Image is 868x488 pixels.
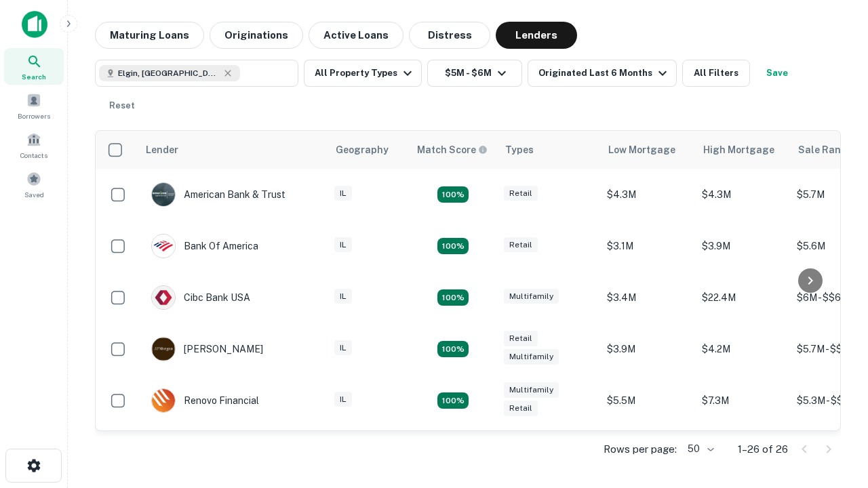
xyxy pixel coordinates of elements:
[22,71,46,82] span: Search
[334,289,352,304] div: IL
[210,22,303,49] button: Originations
[608,142,675,158] div: Low Mortgage
[504,331,538,346] div: Retail
[437,289,469,306] div: Matching Properties: 4, hasApolloMatch: undefined
[437,238,469,254] div: Matching Properties: 4, hasApolloMatch: undefined
[417,142,488,157] div: Capitalize uses an advanced AI algorithm to match your search with the best lender. The match sco...
[437,392,469,409] div: Matching Properties: 4, hasApolloMatch: undefined
[328,131,409,169] th: Geography
[95,22,204,49] button: Maturing Loans
[504,186,538,201] div: Retail
[528,60,677,87] button: Originated Last 6 Months
[4,48,64,85] a: Search
[417,142,485,157] h6: Match Score
[695,323,790,375] td: $4.2M
[24,189,44,200] span: Saved
[409,22,490,49] button: Distress
[409,131,497,169] th: Capitalize uses an advanced AI algorithm to match your search with the best lender. The match sco...
[151,388,259,413] div: Renovo Financial
[151,285,250,310] div: Cibc Bank USA
[504,237,538,253] div: Retail
[600,272,695,323] td: $3.4M
[152,286,175,309] img: picture
[695,375,790,426] td: $7.3M
[800,380,868,445] iframe: Chat Widget
[497,131,600,169] th: Types
[151,234,258,258] div: Bank Of America
[738,441,788,457] p: 1–26 of 26
[152,389,175,412] img: picture
[152,183,175,206] img: picture
[100,92,144,119] button: Reset
[682,60,750,87] button: All Filters
[600,426,695,478] td: $2.2M
[138,131,328,169] th: Lender
[334,340,352,356] div: IL
[152,338,175,361] img: picture
[703,142,774,158] div: High Mortgage
[755,60,799,87] button: Save your search to get updates of matches that match your search criteria.
[504,349,559,365] div: Multifamily
[695,220,790,272] td: $3.9M
[336,142,389,158] div: Geography
[695,131,790,169] th: High Mortgage
[496,22,577,49] button: Lenders
[600,131,695,169] th: Low Mortgage
[20,150,47,161] span: Contacts
[4,87,64,124] a: Borrowers
[695,272,790,323] td: $22.4M
[427,60,522,87] button: $5M - $6M
[504,289,559,304] div: Multifamily
[334,186,352,201] div: IL
[4,127,64,163] a: Contacts
[4,166,64,203] a: Saved
[334,237,352,253] div: IL
[151,182,285,207] div: American Bank & Trust
[504,401,538,416] div: Retail
[18,110,50,121] span: Borrowers
[538,65,671,81] div: Originated Last 6 Months
[118,67,220,79] span: Elgin, [GEOGRAPHIC_DATA], [GEOGRAPHIC_DATA]
[505,142,534,158] div: Types
[682,439,716,459] div: 50
[695,426,790,478] td: $3.1M
[504,382,559,398] div: Multifamily
[600,323,695,375] td: $3.9M
[695,169,790,220] td: $4.3M
[309,22,403,49] button: Active Loans
[334,392,352,407] div: IL
[151,337,263,361] div: [PERSON_NAME]
[437,341,469,357] div: Matching Properties: 4, hasApolloMatch: undefined
[152,235,175,258] img: picture
[600,220,695,272] td: $3.1M
[600,169,695,220] td: $4.3M
[304,60,422,87] button: All Property Types
[600,375,695,426] td: $5.5M
[22,11,47,38] img: capitalize-icon.png
[437,186,469,203] div: Matching Properties: 7, hasApolloMatch: undefined
[146,142,178,158] div: Lender
[604,441,677,457] p: Rows per page:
